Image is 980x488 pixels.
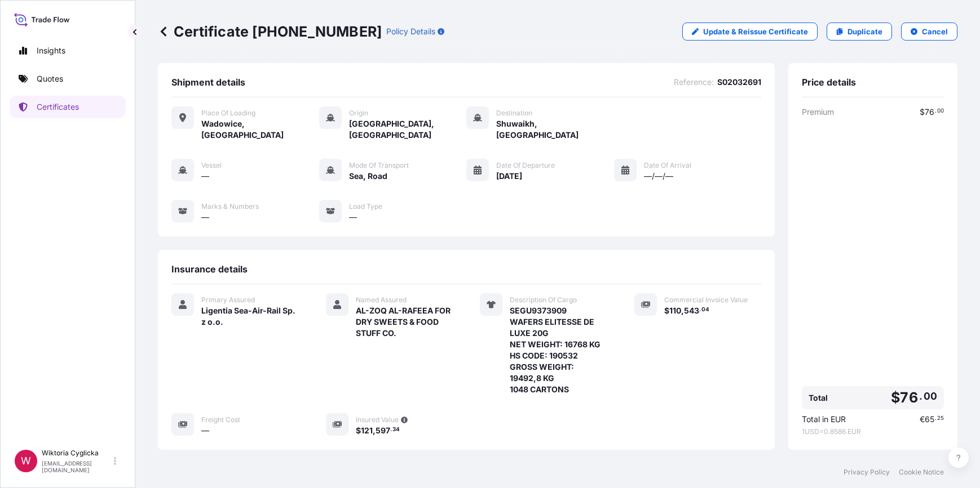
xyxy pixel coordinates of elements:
span: Named Assured [356,296,407,305]
span: [GEOGRAPHIC_DATA], [GEOGRAPHIC_DATA] [349,118,467,141]
span: $ [664,307,669,315]
span: W [21,455,31,467]
span: Load Type [349,202,382,211]
span: SEGU9373909 WAFERS ELITESSE DE LUXE 20G NET WEIGHT: 16768 KG HS CODE: 190532 GROSS WEIGHT: 19492,... [510,305,607,395]
p: Certificates [37,101,79,113]
p: Quotes [37,73,63,84]
span: Commercial Invoice Value [664,296,748,305]
span: 597 [376,427,390,435]
span: — [201,212,209,223]
span: Insurance details [171,263,248,275]
span: Destination [496,109,532,118]
span: . [935,109,937,113]
p: Cancel [922,26,948,37]
span: Total in EUR [802,414,846,425]
span: . [935,417,937,420]
span: Wadowice, [GEOGRAPHIC_DATA] [201,118,319,141]
a: Update & Reissue Certificate [682,23,818,41]
span: 34 [392,428,400,432]
span: 65 [925,415,934,423]
p: Duplicate [847,26,882,37]
span: , [373,427,376,435]
span: Sea, Road [349,171,387,182]
span: Freight Cost [201,415,240,424]
span: , [681,307,684,315]
p: [EMAIL_ADDRESS][DOMAIN_NAME] [42,460,112,473]
span: Marks & Numbers [201,202,259,211]
span: Primary Assured [201,296,255,305]
span: 04 [701,308,709,312]
span: Date of Arrival [644,161,691,170]
span: € [920,415,925,423]
span: [DATE] [496,171,522,182]
span: Ligentia Sea-Air-Rail Sp. z o.o. [201,305,299,328]
a: Insights [10,39,126,62]
span: Mode of Transport [349,161,409,170]
p: Update & Reissue Certificate [703,26,808,37]
span: . [919,393,922,400]
span: . [699,308,701,312]
span: $ [356,427,361,435]
span: $ [920,108,925,116]
span: Origin [349,109,368,118]
p: Wiktoria Cyglicka [42,449,112,458]
span: 121 [361,427,373,435]
button: Cancel [901,23,957,41]
span: —/—/— [644,171,673,182]
span: — [201,171,209,182]
span: Shipment details [171,77,245,88]
a: Certificates [10,96,126,118]
span: 76 [900,391,917,405]
a: Privacy Policy [844,468,890,477]
span: S02032691 [717,77,761,88]
span: Total [809,392,828,404]
span: 00 [924,393,937,400]
span: Shuwaikh, [GEOGRAPHIC_DATA] [496,118,614,141]
span: $ [891,391,900,405]
span: Place of Loading [201,109,255,118]
span: 1 USD = 0.8586 EUR [802,427,944,436]
span: 00 [937,109,944,113]
span: Date of Departure [496,161,555,170]
span: 25 [937,417,944,420]
span: Reference : [674,77,714,88]
a: Duplicate [827,23,892,41]
span: Insured Value [356,415,399,424]
span: Price details [802,77,856,88]
span: Vessel [201,161,222,170]
span: — [349,212,357,223]
a: Quotes [10,68,126,90]
span: 543 [684,307,699,315]
a: Cookie Notice [899,468,944,477]
span: 110 [669,307,681,315]
p: Policy Details [386,26,435,37]
span: — [201,425,209,436]
p: Certificate [PHONE_NUMBER] [158,23,382,41]
span: 76 [925,108,934,116]
span: Description Of Cargo [510,296,577,305]
span: . [390,428,392,432]
span: AL-ZOQ AL-RAFEEA FOR DRY SWEETS & FOOD STUFF CO. [356,305,453,339]
p: Insights [37,45,65,56]
span: Premium [802,106,834,118]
